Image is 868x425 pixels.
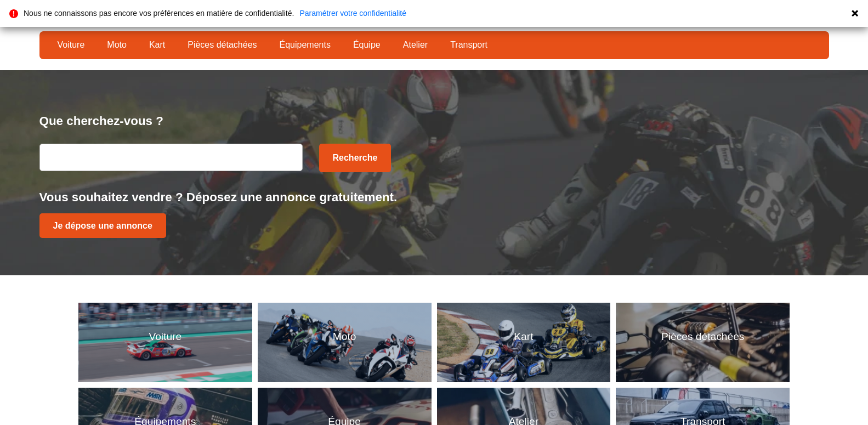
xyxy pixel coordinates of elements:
[142,36,172,54] a: Kart
[149,330,181,344] p: Voiture
[443,36,495,54] a: Transport
[39,213,166,238] a: Je dépose une annonce
[78,303,252,382] a: VoitureVoiture
[661,330,744,344] p: Pièces détachées
[258,303,432,382] a: MotoMoto
[39,112,829,129] p: Que cherchez-vous ?
[319,144,392,172] button: Recherche
[100,36,134,54] a: Moto
[437,303,611,382] a: KartKart
[24,9,294,17] p: Nous ne connaissons pas encore vos préférences en matière de confidentialité.
[299,9,406,17] a: Paramétrer votre confidentialité
[396,36,435,54] a: Atelier
[616,303,790,382] a: Pièces détachéesPièces détachées
[333,330,356,344] p: Moto
[346,36,388,54] a: Équipe
[180,36,264,54] a: Pièces détachées
[273,36,338,54] a: Équipements
[514,330,533,344] p: Kart
[50,36,92,54] a: Voiture
[39,189,829,206] p: Vous souhaitez vendre ? Déposez une annonce gratuitement.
